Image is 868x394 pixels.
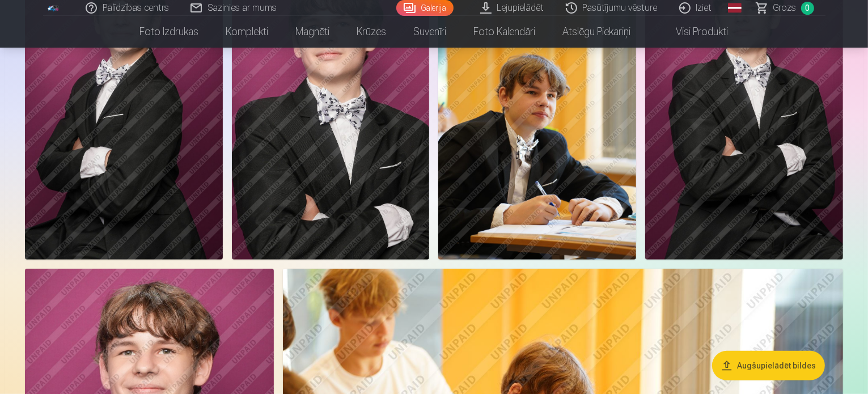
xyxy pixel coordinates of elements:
[801,2,814,15] span: 0
[282,16,344,48] a: Magnēti
[549,16,645,48] a: Atslēgu piekariņi
[344,16,400,48] a: Krūzes
[213,16,282,48] a: Komplekti
[773,1,797,15] span: Grozs
[48,5,60,11] img: /fa1
[712,351,825,380] button: Augšupielādēt bildes
[645,16,742,48] a: Visi produkti
[400,16,460,48] a: Suvenīri
[126,16,213,48] a: Foto izdrukas
[460,16,549,48] a: Foto kalendāri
